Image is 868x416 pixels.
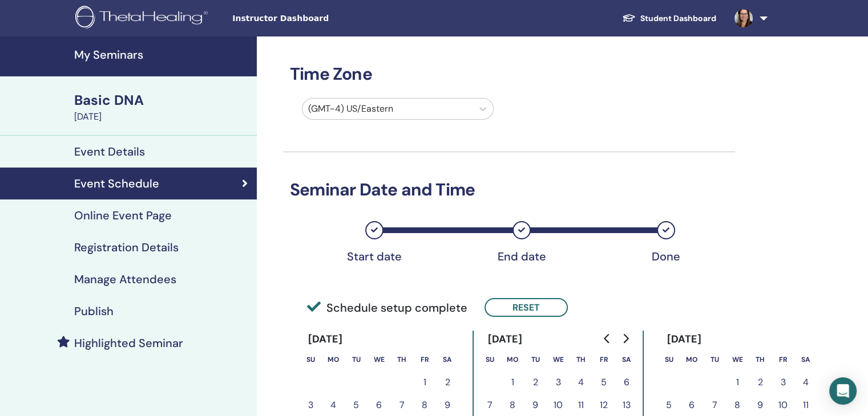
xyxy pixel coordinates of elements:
th: Wednesday [726,348,749,371]
h4: Highlighted Seminar [74,336,183,350]
h4: My Seminars [74,48,250,62]
img: graduation-cap-white.svg [622,13,636,23]
th: Thursday [749,348,772,371]
th: Thursday [570,348,592,371]
button: 1 [413,371,436,394]
div: Basic DNA [74,91,250,110]
th: Friday [772,348,794,371]
button: 1 [726,371,749,394]
th: Monday [501,348,524,371]
th: Friday [413,348,436,371]
div: [DATE] [74,110,250,124]
div: Start date [346,250,403,263]
button: 2 [524,371,547,394]
h4: Event Schedule [74,177,159,190]
button: 1 [501,371,524,394]
h3: Time Zone [283,64,735,84]
button: 3 [547,371,570,394]
th: Sunday [299,348,322,371]
th: Thursday [390,348,413,371]
img: logo.png [75,6,212,31]
th: Saturday [794,348,817,371]
th: Wednesday [547,348,570,371]
button: 6 [615,371,638,394]
div: Open Intercom Messenger [829,377,857,405]
span: Schedule setup complete [307,299,467,316]
img: default.jpg [734,9,753,27]
div: [DATE] [657,331,710,348]
button: 5 [592,371,615,394]
h4: Manage Attendees [74,272,176,286]
th: Saturday [615,348,638,371]
button: Go to previous month [598,327,616,350]
div: Done [637,250,695,263]
span: Instructor Dashboard [232,13,403,25]
th: Tuesday [524,348,547,371]
button: Go to next month [616,327,635,350]
button: 3 [772,371,794,394]
th: Sunday [478,348,501,371]
h4: Online Event Page [74,209,172,222]
button: 2 [749,371,772,394]
a: Student Dashboard [613,8,725,29]
h4: Publish [74,304,114,318]
th: Monday [680,348,703,371]
div: [DATE] [478,331,531,348]
button: 2 [436,371,459,394]
th: Tuesday [703,348,726,371]
button: 4 [570,371,592,394]
a: Basic DNA[DATE] [67,91,257,124]
th: Wednesday [368,348,390,371]
div: End date [493,250,550,263]
th: Sunday [657,348,680,371]
button: 4 [794,371,817,394]
th: Monday [322,348,345,371]
th: Saturday [436,348,459,371]
h4: Event Details [74,145,145,158]
h3: Seminar Date and Time [283,180,735,200]
button: Reset [485,298,568,317]
div: [DATE] [299,331,352,348]
h4: Registration Details [74,240,179,254]
th: Tuesday [345,348,368,371]
th: Friday [592,348,615,371]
